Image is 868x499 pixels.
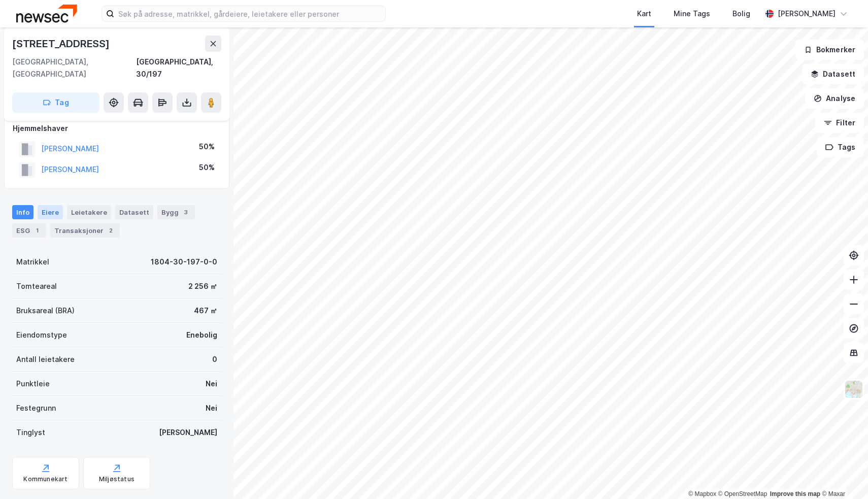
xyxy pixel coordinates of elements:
div: Info [12,205,34,219]
button: Datasett [802,64,864,84]
div: 467 ㎡ [194,305,217,317]
div: Nei [206,402,217,414]
div: [STREET_ADDRESS] [12,36,112,52]
div: Eiere [38,205,63,219]
div: Kart [637,8,651,20]
button: Tags [817,137,864,157]
div: [PERSON_NAME] [778,8,836,20]
div: 1 [32,225,42,236]
div: 3 [181,207,191,217]
iframe: Chat Widget [817,450,868,499]
button: Tag [12,92,99,113]
a: Mapbox [688,490,716,497]
div: Miljøstatus [99,475,135,483]
button: Analyse [805,88,864,109]
div: 1804-30-197-0-0 [151,256,217,268]
div: 2 256 ㎡ [188,280,217,292]
img: newsec-logo.f6e21ccffca1b3a03d2d.png [16,5,77,22]
div: [GEOGRAPHIC_DATA], 30/197 [136,56,221,80]
div: Bygg [157,205,195,219]
a: OpenStreetMap [718,490,767,497]
div: Leietakere [67,205,111,219]
div: Eiendomstype [16,329,67,341]
div: Mine Tags [674,8,710,20]
div: Kommunekart [23,475,68,483]
button: Bokmerker [795,40,864,60]
div: Bolig [732,8,750,20]
div: 50% [199,141,215,153]
div: Kontrollprogram for chat [817,450,868,499]
div: Tomteareal [16,280,57,292]
button: Filter [815,113,864,133]
div: 2 [106,225,116,236]
div: Enebolig [186,329,217,341]
div: Transaksjoner [50,223,120,238]
div: [GEOGRAPHIC_DATA], [GEOGRAPHIC_DATA] [12,56,136,80]
div: Bruksareal (BRA) [16,305,75,317]
div: Punktleie [16,378,50,390]
div: Festegrunn [16,402,56,414]
div: 50% [199,161,215,174]
div: [PERSON_NAME] [159,426,217,439]
div: Matrikkel [16,256,49,268]
div: Nei [206,378,217,390]
div: 0 [212,353,217,365]
a: Improve this map [770,490,820,497]
div: Datasett [115,205,153,219]
div: Hjemmelshaver [13,122,221,135]
input: Søk på adresse, matrikkel, gårdeiere, leietakere eller personer [114,6,385,21]
div: ESG [12,223,46,238]
div: Antall leietakere [16,353,75,365]
img: Z [844,380,863,399]
div: Tinglyst [16,426,45,439]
